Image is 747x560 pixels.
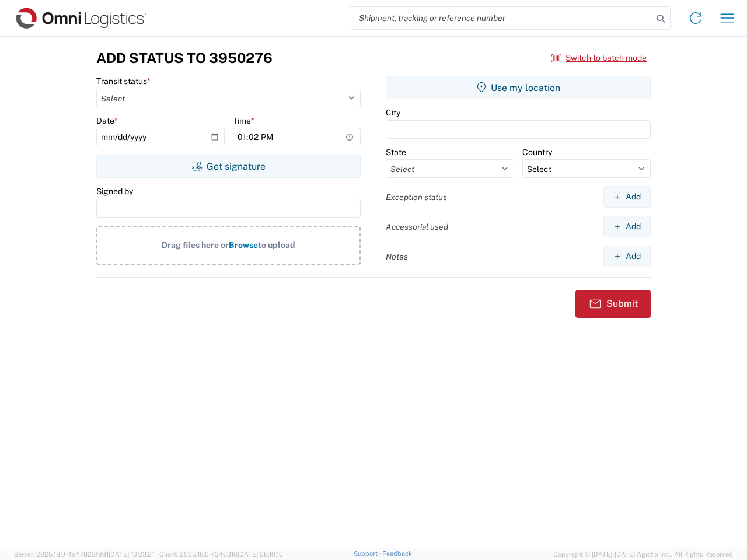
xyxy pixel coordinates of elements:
[162,240,229,250] span: Drag files here or
[386,147,406,157] label: State
[258,240,295,250] span: to upload
[238,551,283,558] span: [DATE] 08:10:16
[386,192,447,202] label: Exception status
[386,107,400,118] label: City
[233,116,254,126] label: Time
[386,222,448,232] label: Accessorial used
[386,76,651,99] button: Use my location
[96,50,273,66] h3: Add Status to 3950276
[96,155,361,178] button: Get signature
[553,549,733,559] span: Copyright © [DATE]-[DATE] Agistix Inc., All Rights Reserved
[382,550,412,557] a: Feedback
[603,246,651,267] button: Add
[603,186,651,208] button: Add
[386,251,408,262] label: Notes
[96,116,118,126] label: Date
[551,48,647,68] button: Switch to batch mode
[159,551,283,558] span: Client: 2025.18.0-7346316
[522,147,552,157] label: Country
[354,550,383,557] a: Support
[350,7,652,29] input: Shipment, tracking or reference number
[14,551,154,558] span: Server: 2025.18.0-4e47823f9d1
[229,240,258,250] span: Browse
[96,76,151,86] label: Transit status
[575,290,651,318] button: Submit
[603,216,651,237] button: Add
[109,551,154,558] span: [DATE] 10:23:21
[96,186,133,197] label: Signed by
